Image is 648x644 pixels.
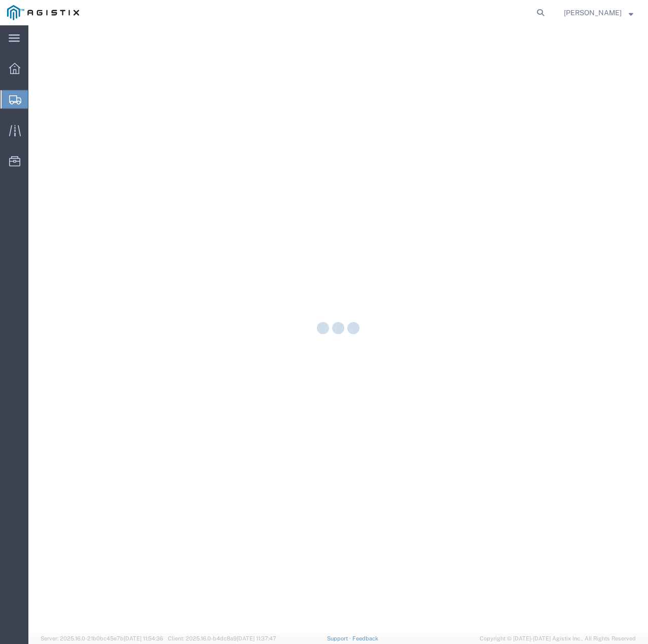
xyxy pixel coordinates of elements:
[480,634,636,643] span: Copyright © [DATE]-[DATE] Agistix Inc., All Rights Reserved
[352,635,378,641] a: Feedback
[237,635,276,641] span: [DATE] 11:37:47
[168,635,276,641] span: Client: 2025.16.0-b4dc8a9
[124,635,163,641] span: [DATE] 11:54:36
[327,635,352,641] a: Support
[564,7,622,18] span: Eric Timmerman
[7,5,79,20] img: logo
[41,635,163,641] span: Server: 2025.16.0-21b0bc45e7b
[563,7,634,19] button: [PERSON_NAME]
